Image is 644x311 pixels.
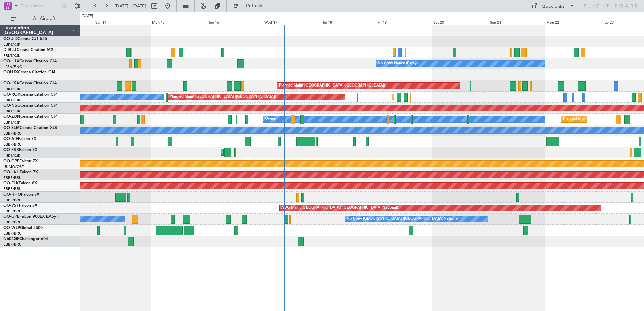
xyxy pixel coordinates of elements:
[489,19,545,25] div: Sun 21
[3,48,17,52] span: D-IBLU
[3,204,19,208] span: OO-VSF
[3,81,19,85] span: OO-LXA
[94,19,150,25] div: Sun 14
[3,42,20,47] a: EBKT/KJK
[3,204,37,208] a: OO-VSFFalcon 8X
[170,92,276,102] div: Planned Maint [GEOGRAPHIC_DATA] ([GEOGRAPHIC_DATA])
[3,104,58,108] a: OO-NSGCessna Citation CJ4
[3,148,19,152] span: OO-FSX
[432,19,488,25] div: Sat 20
[347,214,459,224] div: No Crew [GEOGRAPHIC_DATA] ([GEOGRAPHIC_DATA] National)
[240,4,268,8] span: Refresh
[3,98,20,103] a: EBKT/KJK
[3,142,22,147] a: EBBR/BRU
[115,3,146,9] span: [DATE] - [DATE]
[3,137,18,141] span: OO-AIE
[545,19,601,25] div: Mon 22
[542,3,565,10] div: Quick Links
[3,120,20,125] a: EBKT/KJK
[3,64,22,69] a: LFSN/ENC
[3,226,20,230] span: OO-WLP
[3,159,38,163] a: OO-GPPFalcon 7X
[3,87,20,92] a: EBKT/KJK
[3,115,58,119] a: OO-ZUNCessna Citation CJ4
[3,215,59,219] a: OO-GPEFalcon 900EX EASy II
[230,1,270,11] button: Refresh
[3,226,43,230] a: OO-WLPGlobal 5500
[3,209,22,214] a: EBBR/BRU
[3,53,20,58] a: EBKT/KJK
[3,220,22,225] a: EBBR/BRU
[376,19,432,25] div: Fri 19
[18,16,71,21] span: All Aircraft
[3,198,22,203] a: EBBR/BRU
[21,1,59,11] input: Trip Number
[3,131,22,136] a: EBBR/BRU
[3,170,20,174] span: OO-LAH
[265,114,277,124] div: Owner
[263,19,319,25] div: Wed 17
[3,148,37,152] a: OO-FSXFalcon 7X
[3,93,58,97] a: OO-ROKCessna Citation CJ4
[3,186,22,192] a: EBBR/BRU
[279,81,385,91] div: Planned Maint [GEOGRAPHIC_DATA] ([GEOGRAPHIC_DATA])
[281,203,398,213] div: AOG Maint [GEOGRAPHIC_DATA] ([GEOGRAPHIC_DATA] National)
[3,153,20,158] a: EBKT/KJK
[394,92,473,102] div: Planned Maint Kortrijk-[GEOGRAPHIC_DATA]
[207,19,263,25] div: Tue 16
[3,237,48,241] a: N604GFChallenger 604
[82,13,93,19] div: [DATE]
[378,59,418,69] div: No Crew Nancy (Essey)
[3,59,19,63] span: OO-LUX
[3,104,20,108] span: OO-NSG
[3,59,57,63] a: OO-LUXCessna Citation CJ4
[3,48,53,52] a: D-IBLUCessna Citation M2
[3,237,19,241] span: N604GF
[3,81,57,85] a: OO-LXACessna Citation CJ4
[3,115,20,119] span: OO-ZUN
[3,70,18,74] span: OOLUX
[3,215,19,219] span: OO-GPE
[3,109,20,114] a: EBKT/KJK
[563,114,642,124] div: Planned Maint Kortrijk-[GEOGRAPHIC_DATA]
[3,126,57,130] a: OO-SLMCessna Citation XLS
[3,242,22,247] a: EBBR/BRU
[3,93,20,97] span: OO-ROK
[223,147,296,158] div: AOG Maint Kortrijk-[GEOGRAPHIC_DATA]
[528,1,578,11] button: Quick Links
[3,193,21,197] span: OO-HHO
[3,231,22,236] a: EBBR/BRU
[3,137,36,141] a: OO-AIEFalcon 7X
[151,19,207,25] div: Mon 15
[3,170,38,174] a: OO-LAHFalcon 7X
[3,181,19,185] span: OO-ELK
[3,37,18,41] span: OO-JID
[3,193,39,197] a: OO-HHOFalcon 8X
[3,175,22,180] a: EBBR/BRU
[7,13,73,24] button: All Aircraft
[3,164,24,169] a: UUMO/OSF
[320,19,376,25] div: Thu 18
[3,37,47,41] a: OO-JIDCessna CJ1 525
[3,126,20,130] span: OO-SLM
[3,70,55,74] a: OOLUXCessna Citation CJ4
[3,159,19,163] span: OO-GPP
[3,181,37,185] a: OO-ELKFalcon 8X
